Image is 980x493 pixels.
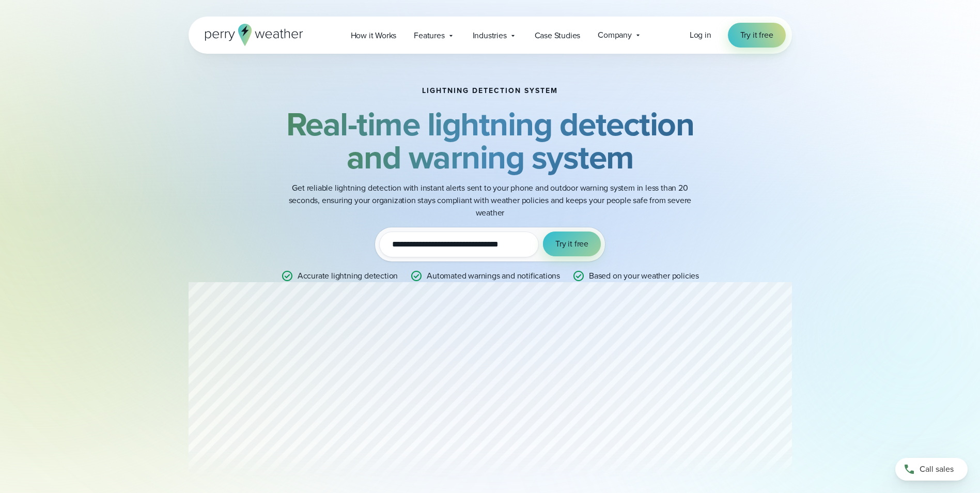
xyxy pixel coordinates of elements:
span: Call sales [920,463,954,475]
span: Log in [690,29,711,41]
strong: Real-time lightning detection and warning system [286,100,694,181]
span: Features [414,29,444,42]
a: Call sales [895,458,968,481]
span: How it Works [351,29,397,42]
a: How it Works [342,25,406,46]
p: Accurate lightning detection [298,270,398,282]
p: Automated warnings and notifications [427,270,560,282]
p: Based on your weather policies [589,270,699,282]
span: Case Studies [535,29,581,42]
span: Industries [473,29,507,42]
a: Case Studies [526,25,589,46]
span: Try it free [740,29,773,41]
p: Get reliable lightning detection with instant alerts sent to your phone and outdoor warning syste... [284,182,697,219]
a: Log in [690,29,711,41]
h1: Lightning detection system [422,87,558,95]
a: Try it free [728,23,786,48]
span: Company [598,29,632,41]
button: Try it free [543,232,601,256]
span: Try it free [555,238,588,250]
